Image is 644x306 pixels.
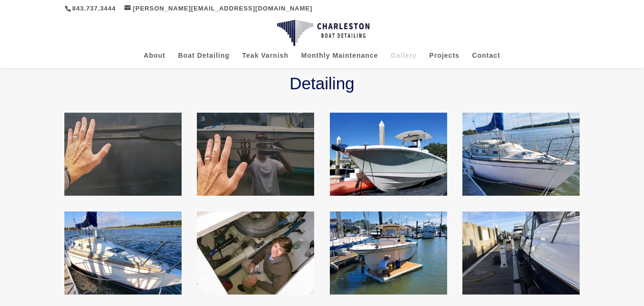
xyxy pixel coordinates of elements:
img: Charleston Boat Detailing [277,20,369,46]
a: 843.737.3444 [72,5,116,12]
img: hull buffing in water [330,211,447,295]
a: Monthly Maintenance [301,52,378,68]
span: Detailing [289,74,354,93]
img: Black Hull Oxidized - Before Buffing [64,113,182,196]
a: [PERSON_NAME][EMAIL_ADDRESS][DOMAIN_NAME] [124,5,313,12]
a: Projects [429,52,460,68]
img: Tartan Sailboat After Deep Cleaning in Wadmalaw Gallery [64,211,182,295]
a: About [144,52,165,68]
a: Teak Varnish [242,52,288,68]
a: Contact [472,52,500,68]
a: Gallery [391,52,417,68]
a: Boat Detailing [178,52,229,68]
img: detail charleston city marina [462,211,580,295]
img: engine room cleaning [197,211,314,295]
img: black hull after buffing [197,113,314,196]
img: Monthly Maintenance Cleaning Edgewater on Isle of Palms Gallery [330,113,447,196]
img: Tartan Sailboat Before Deep Cleaning Wadmalaw Gallery [462,113,580,196]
